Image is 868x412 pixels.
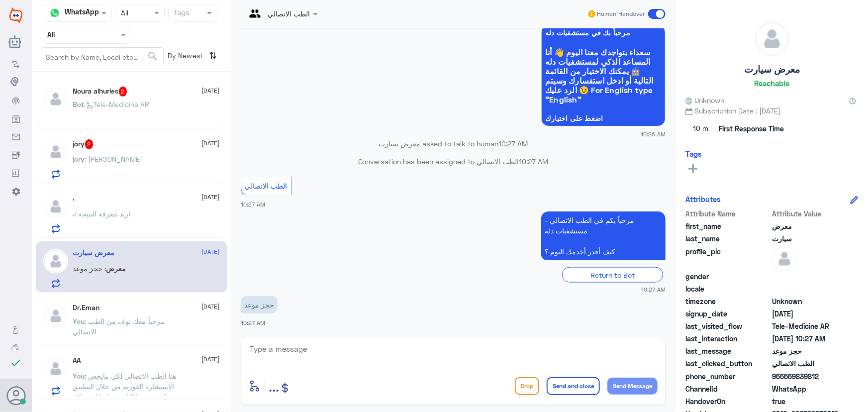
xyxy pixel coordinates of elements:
span: : اريد معرفة النتيجه [75,209,131,218]
div: Tags [172,7,190,20]
span: مرحباً بك في مستشفيات دله [545,29,662,37]
h6: Tags [685,149,702,158]
img: defaultAdmin.png [43,304,68,328]
span: 10:27 AM [519,157,549,166]
h5: معرض سيارت [73,249,115,257]
span: حجز موعد [772,346,844,356]
span: الطب الاتصالي [772,358,844,369]
p: Conversation has been assigned to الطب الاتصالي [241,156,666,167]
h6: Reachable [754,79,789,88]
span: 10 m [685,120,715,138]
span: الطب الاتصالي [245,182,288,190]
h5: معرض سيارت [744,64,800,75]
img: Widebot Logo [9,7,22,23]
h5: AA [73,356,81,365]
img: defaultAdmin.png [43,87,68,111]
p: 14/9/2025, 10:27 AM [241,296,278,313]
span: jory [73,155,85,163]
span: 10:27 AM [641,285,666,294]
span: Tele-Medicine AR [772,321,844,331]
span: : Tele-Medicine AR [85,100,150,108]
span: last_interaction [685,333,770,344]
span: [DATE] [202,302,220,311]
span: : حجز موعد [73,264,106,273]
span: 10:27 AM [241,319,265,326]
span: معرض [106,264,126,273]
button: Drop [515,377,539,395]
h5: jory [73,139,94,149]
span: Bot [73,100,85,108]
span: By Newest [164,47,205,67]
span: 10:27 AM [498,139,528,148]
i: ⇅ [209,47,217,64]
span: معرض [772,221,844,231]
span: [DATE] [202,193,220,202]
input: Search by Name, Local etc… [42,48,163,66]
span: first_name [685,221,770,231]
h5: . [73,194,75,203]
span: 2 [772,384,844,394]
span: 966569839812 [772,371,844,382]
span: اضغط على اختيارك [545,114,662,122]
span: search [147,50,159,62]
span: locale [685,284,770,294]
div: Return to Bot [562,267,663,283]
span: سيارت [772,233,844,244]
img: defaultAdmin.png [43,139,68,164]
span: [DATE] [202,139,220,148]
span: 10:26 AM [641,130,666,138]
span: profile_pic [685,246,770,269]
span: 2 [85,139,94,149]
p: 14/9/2025, 10:27 AM [541,211,666,260]
span: phone_number [685,371,770,382]
span: 2025-09-14T07:27:15.649Z [772,333,844,344]
span: . [73,209,75,218]
span: Subscription Date : [DATE] [685,105,858,116]
span: last_visited_flow [685,321,770,331]
span: ... [269,377,279,395]
span: Human Handover [597,9,645,18]
span: Attribute Name [685,208,770,219]
h6: Attributes [685,195,721,204]
button: search [147,48,159,65]
span: You [73,317,85,325]
span: [DATE] [202,86,220,95]
span: [DATE] [202,247,220,256]
h5: Dr.Eman [73,304,100,312]
span: 2025-08-06T08:58:21.129Z [772,309,844,319]
span: : مرحباً معك نوف من الطب الاتصالي [73,317,165,336]
span: You [73,372,85,380]
i: check [10,357,22,369]
span: HandoverOn [685,396,770,407]
img: defaultAdmin.png [772,246,797,271]
img: defaultAdmin.png [43,194,68,219]
span: 10:27 AM [241,201,265,207]
button: Send Message [607,378,658,395]
img: defaultAdmin.png [43,356,68,381]
span: timezone [685,296,770,307]
span: Attribute Value [772,208,844,219]
span: سعداء بتواجدك معنا اليوم 👋 أنا المساعد الذكي لمستشفيات دله 🤖 يمكنك الاختيار من القائمة التالية أو... [545,47,662,104]
button: Avatar [6,386,25,405]
button: Send and close [547,377,600,395]
img: defaultAdmin.png [43,249,68,274]
span: ChannelId [685,384,770,394]
span: Unknown [772,296,844,307]
span: null [772,284,844,294]
span: null [772,271,844,282]
img: defaultAdmin.png [755,22,789,56]
span: last_name [685,233,770,244]
p: معرض سيارت asked to talk to human [241,138,666,149]
span: First Response Time [719,123,784,134]
button: ... [269,375,279,397]
span: true [772,396,844,407]
img: whatsapp.png [47,5,62,20]
span: last_message [685,346,770,356]
span: last_clicked_button [685,358,770,369]
span: Unknown [685,95,724,105]
span: gender [685,271,770,282]
span: : [PERSON_NAME] [85,155,143,163]
span: [DATE] [202,355,220,364]
span: signup_date [685,309,770,319]
span: 2 [119,87,127,97]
